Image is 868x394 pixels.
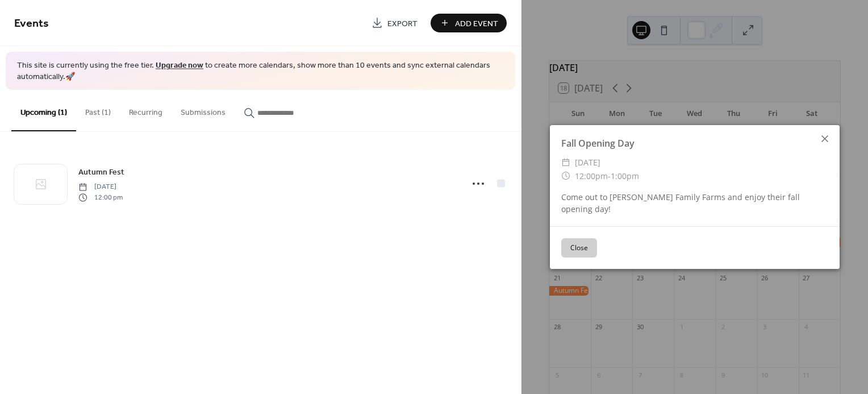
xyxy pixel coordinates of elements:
div: Come out to [PERSON_NAME] Family Farms and enjoy their fall opening day! [550,191,840,215]
span: Events [14,13,49,35]
button: Past (1) [76,90,120,130]
button: Close [561,238,597,258]
button: Submissions [172,90,235,130]
div: Fall Opening Day [550,136,840,150]
span: [DATE] [575,156,600,169]
button: Recurring [120,90,172,130]
span: Export [387,18,418,30]
span: 12:00 pm [78,192,123,202]
span: 12:00pm [575,171,608,181]
span: Add Event [455,18,498,30]
a: Autumn Fest [78,165,124,179]
div: ​ [561,169,570,183]
span: Autumn Fest [78,167,124,179]
button: Upcoming (1) [11,90,76,131]
button: Add Event [431,14,507,32]
span: [DATE] [78,182,123,192]
div: ​ [561,156,570,169]
span: This site is currently using the free tier. to create more calendars, show more than 10 events an... [17,60,504,82]
a: Export [363,14,426,32]
span: - [608,171,611,181]
a: Upgrade now [156,58,203,73]
span: 1:00pm [611,171,639,181]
